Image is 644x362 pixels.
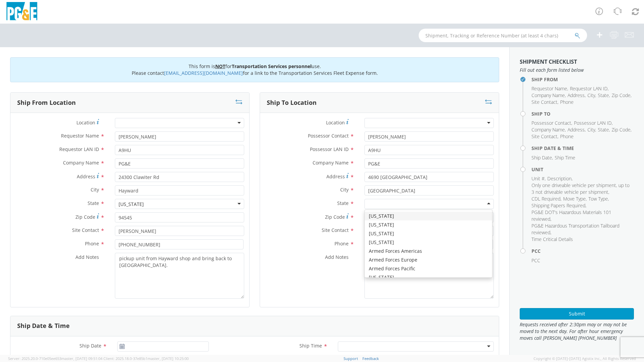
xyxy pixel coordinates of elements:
[532,236,573,242] span: Time Critical Details
[560,99,574,105] span: Phone
[532,175,546,182] li: ,
[313,159,349,166] span: Company Name
[119,201,144,208] div: [US_STATE]
[532,182,630,195] span: Only one driveable vehicle per shipment, up to 3 not driveable vehicle per shipment
[612,92,631,98] span: Zip Code
[61,132,99,139] span: Requestor Name
[588,195,608,202] span: Tow Type
[325,254,349,260] span: Add Notes
[103,356,189,361] span: Client: 2025.18.0-37e85b1
[520,58,577,65] strong: Shipment Checklist
[534,356,636,361] span: Copyright © [DATE]-[DATE] Agistix Inc., All Rights Reserved
[547,175,573,182] li: ,
[532,202,586,209] li: ,
[568,92,586,99] li: ,
[532,257,540,264] span: PCC
[326,173,345,180] span: Address
[365,255,492,264] div: Armed Forces Europe
[532,120,572,126] li: ,
[532,133,557,140] span: Site Contact
[215,63,225,69] u: NOT
[299,342,322,349] span: Ship Time
[568,126,585,133] span: Address
[568,92,585,98] span: Address
[365,220,492,229] div: [US_STATE]
[77,173,95,180] span: Address
[532,99,557,105] span: Site Contact
[587,126,595,133] span: City
[91,186,99,193] span: City
[598,92,609,98] span: State
[587,126,596,133] li: ,
[598,92,610,99] li: ,
[532,120,571,126] span: Possessor Contact
[563,195,587,202] li: ,
[532,209,632,222] li: ,
[532,111,634,116] h4: Ship To
[520,308,634,320] button: Submit
[72,227,99,233] span: Site Contact
[308,132,349,139] span: Possessor Contact
[574,120,613,126] li: ,
[75,214,95,220] span: Zip Code
[532,92,566,99] li: ,
[148,356,189,361] span: master, [DATE] 10:25:00
[532,167,634,172] h4: Unit
[555,154,575,161] span: Ship Time
[365,247,492,255] div: Armed Forces Americas
[322,227,349,233] span: Site Contact
[520,321,634,341] span: Requests received after 2:30pm may or may not be moved to the next day. For after hour emergency ...
[75,254,99,260] span: Add Notes
[612,92,632,99] li: ,
[17,323,70,329] h3: Ship Date & Time
[612,126,631,133] span: Zip Code
[547,175,572,182] span: Description
[232,63,312,69] b: Transportation Services personnel
[532,126,566,133] li: ,
[568,126,586,133] li: ,
[365,238,492,247] div: [US_STATE]
[532,175,545,182] span: Unit #
[532,85,567,92] span: Requestor Name
[570,85,608,92] span: Requestor LAN ID
[532,222,619,236] span: PG&E Hazardous Transportation Tailboard reviewed
[337,200,349,206] span: State
[532,154,553,161] li: ,
[598,126,610,133] li: ,
[532,195,561,202] li: ,
[310,146,349,152] span: Possessor LAN ID
[532,133,558,140] li: ,
[532,99,558,105] li: ,
[79,342,101,349] span: Ship Date
[5,2,39,22] img: pge-logo-06675f144f4cfa6a6814.png
[532,154,552,161] span: Ship Date
[419,29,587,42] input: Shipment, Tracking or Reference Number (at least 4 chars)
[61,356,102,361] span: master, [DATE] 09:51:04
[164,70,243,76] a: [EMAIL_ADDRESS][DOMAIN_NAME]
[17,99,76,106] h3: Ship From Location
[532,222,632,236] li: ,
[63,159,99,166] span: Company Name
[532,92,565,98] span: Company Name
[587,92,595,98] span: City
[560,133,574,140] span: Phone
[588,195,609,202] li: ,
[8,356,102,361] span: Server: 2025.20.0-710e05ee653
[563,195,586,202] span: Move Type
[520,67,634,73] span: Fill out each form listed below
[76,119,95,126] span: Location
[532,195,560,202] span: CDL Required
[532,77,634,82] h4: Ship From
[326,119,345,126] span: Location
[344,356,358,361] a: Support
[532,146,634,151] h4: Ship Date & Time
[532,248,634,253] h4: PCC
[532,182,632,195] li: ,
[365,264,492,273] div: Armed Forces Pacific
[88,200,99,206] span: State
[570,85,609,92] li: ,
[532,85,568,92] li: ,
[587,92,596,99] li: ,
[612,126,632,133] li: ,
[85,240,99,247] span: Phone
